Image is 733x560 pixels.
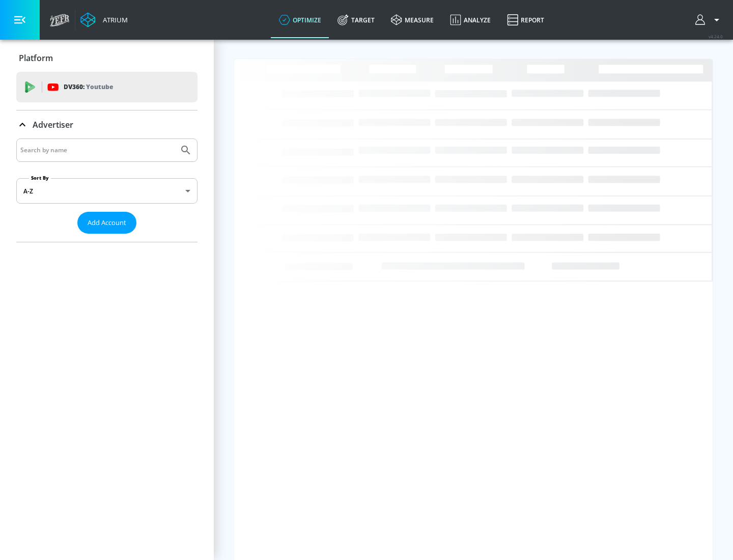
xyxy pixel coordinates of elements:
[271,2,329,38] a: optimize
[16,44,198,72] div: Platform
[99,15,128,24] div: Atrium
[64,81,113,93] p: DV360:
[16,178,198,204] div: A-Z
[383,2,442,38] a: measure
[86,81,113,92] p: Youtube
[499,2,552,38] a: Report
[19,52,53,64] p: Platform
[80,12,128,27] a: Atrium
[16,234,198,242] nav: list of Advertiser
[16,138,198,242] div: Advertiser
[77,212,136,234] button: Add Account
[16,72,198,102] div: DV360: Youtube
[709,34,723,39] span: v 4.24.0
[16,110,198,139] div: Advertiser
[20,144,175,157] input: Search by name
[442,2,499,38] a: Analyze
[329,2,383,38] a: Target
[33,119,73,130] p: Advertiser
[29,175,51,181] label: Sort By
[88,217,126,229] span: Add Account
